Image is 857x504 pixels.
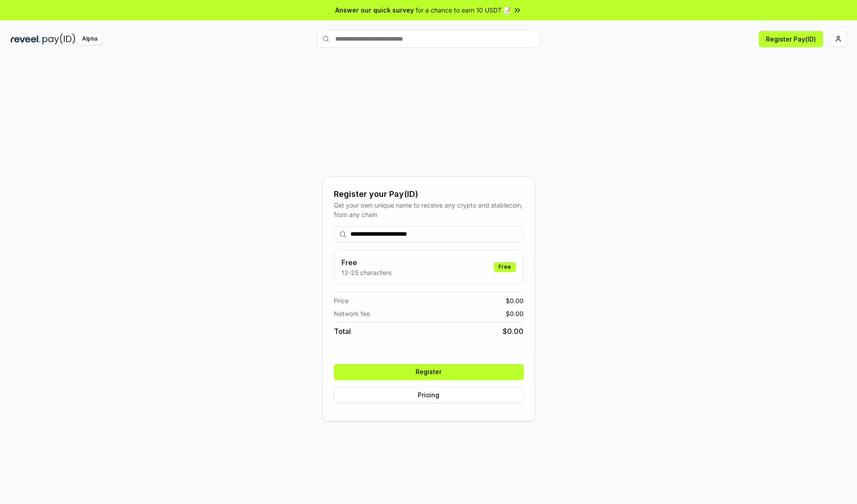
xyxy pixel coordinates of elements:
[494,262,516,272] div: Free
[334,364,524,380] button: Register
[506,309,524,318] span: $ 0.00
[334,326,351,337] span: Total
[416,5,511,15] span: for a chance to earn 10 USDT 📝
[334,200,524,219] div: Get your own unique name to receive any crypto and stablecoin, from any chain
[506,296,524,305] span: $ 0.00
[77,33,102,45] div: Alpha
[759,31,823,47] button: Register Pay(ID)
[42,33,75,45] img: pay_id
[334,188,524,200] div: Register your Pay(ID)
[341,268,391,277] p: 13-25 characters
[11,33,41,45] img: reveel_dark
[341,257,391,268] h3: Free
[503,326,524,337] span: $ 0.00
[334,387,524,403] button: Pricing
[334,296,349,305] span: Price
[335,5,414,15] span: Answer our quick survey
[334,309,370,318] span: Network fee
